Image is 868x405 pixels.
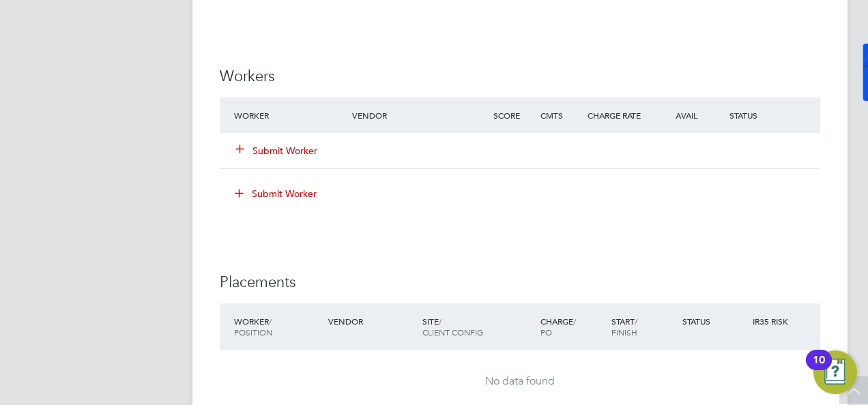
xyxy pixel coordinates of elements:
[419,309,537,344] div: Site
[813,350,857,394] button: Open Resource Center, 10 new notifications
[537,309,608,344] div: Charge
[422,316,483,337] span: / Client Config
[236,144,318,157] button: Submit Worker
[540,316,576,337] span: / PO
[655,103,726,127] div: Avail
[726,103,820,127] div: Status
[225,183,328,205] button: Submit Worker
[813,360,825,378] div: 10
[749,309,796,333] div: IR35 Risk
[220,273,820,292] h3: Placements
[608,309,679,344] div: Start
[349,103,490,127] div: Vendor
[234,316,272,337] span: / Position
[679,309,750,333] div: Status
[220,67,820,87] h3: Workers
[537,103,584,127] div: Cmts
[231,309,325,344] div: Worker
[233,374,807,389] div: No data found
[584,103,655,127] div: Charge Rate
[325,309,419,333] div: Vendor
[611,316,637,337] span: / Finish
[490,103,537,127] div: Score
[231,103,349,127] div: Worker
